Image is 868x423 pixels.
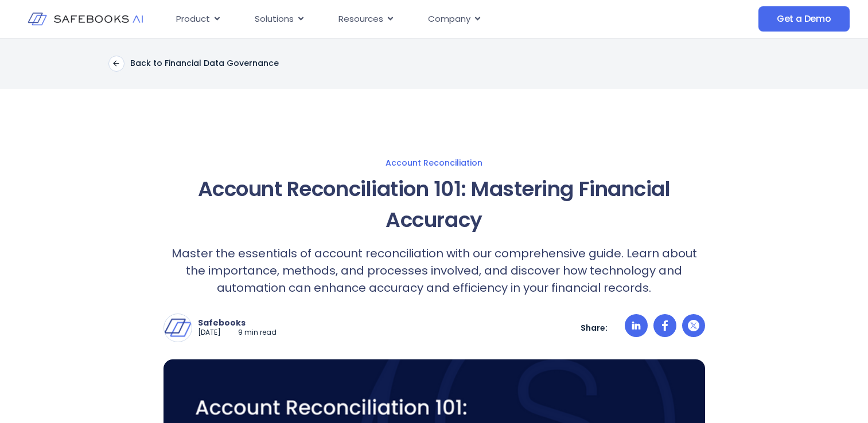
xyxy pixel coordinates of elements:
[164,174,705,236] h1: Account Reconciliation 101: Mastering Financial Accuracy
[108,56,279,72] a: Back to Financial Data Governance
[130,58,279,68] p: Back to Financial Data Governance
[338,13,383,26] span: Resources
[176,13,210,26] span: Product
[758,6,850,32] a: Get a Demo
[428,13,470,26] span: Company
[198,318,277,328] p: Safebooks
[51,158,818,168] a: Account Reconciliation
[255,13,294,26] span: Solutions
[167,8,660,30] nav: Menu
[198,328,221,338] p: [DATE]
[167,8,660,30] div: Menu Toggle
[164,314,192,342] img: Safebooks
[164,245,705,296] p: Master the essentials of account reconciliation with our comprehensive guide. Learn about the imp...
[581,323,608,333] p: Share:
[238,328,277,338] p: 9 min read
[777,13,831,25] span: Get a Demo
